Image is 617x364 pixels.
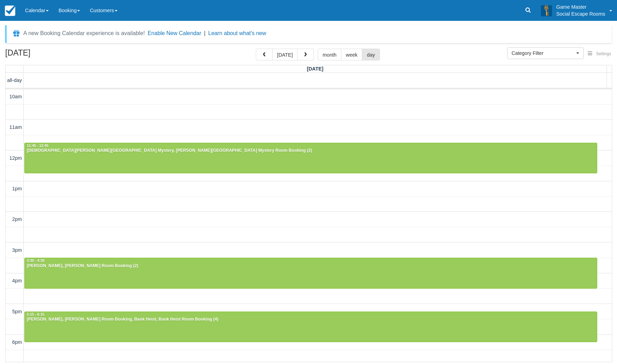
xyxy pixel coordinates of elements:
[12,216,22,222] span: 2pm
[272,49,298,60] button: [DATE]
[507,47,584,59] button: Category Filter
[26,148,595,154] div: [DEMOGRAPHIC_DATA][PERSON_NAME][GEOGRAPHIC_DATA] Mystery, [PERSON_NAME][GEOGRAPHIC_DATA] Mystery ...
[26,263,595,269] div: [PERSON_NAME], [PERSON_NAME] Room Booking (2)
[596,51,611,56] span: Settings
[24,258,597,288] a: 3:30 - 4:30[PERSON_NAME], [PERSON_NAME] Room Booking (2)
[341,49,363,60] button: week
[556,3,605,10] p: Game Master
[26,317,595,322] div: [PERSON_NAME], [PERSON_NAME] Room Booking, Bank Heist, Bank Heist Room Booking (4)
[9,94,22,99] span: 10am
[584,49,615,59] button: Settings
[24,312,597,342] a: 5:15 - 6:15[PERSON_NAME], [PERSON_NAME] Room Booking, Bank Heist, Bank Heist Room Booking (4)
[12,278,22,283] span: 4pm
[362,49,380,60] button: day
[12,309,22,314] span: 5pm
[512,50,575,57] span: Category Filter
[23,29,145,38] div: A new Booking Calendar experience is available!
[148,30,201,37] button: Enable New Calendar
[7,77,22,83] span: all-day
[5,6,15,16] img: checkfront-main-nav-mini-logo.png
[541,5,552,16] img: A3
[12,247,22,253] span: 3pm
[5,49,93,61] h2: [DATE]
[318,49,341,60] button: month
[12,339,22,345] span: 6pm
[27,259,44,263] span: 3:30 - 4:30
[307,66,324,72] span: [DATE]
[9,155,22,161] span: 12pm
[208,30,266,36] a: Learn about what's new
[556,10,605,17] p: Social Escape Rooms
[27,144,48,148] span: 11:45 - 12:45
[27,313,44,316] span: 5:15 - 6:15
[24,143,597,173] a: 11:45 - 12:45[DEMOGRAPHIC_DATA][PERSON_NAME][GEOGRAPHIC_DATA] Mystery, [PERSON_NAME][GEOGRAPHIC_D...
[12,186,22,191] span: 1pm
[9,124,22,130] span: 11am
[204,30,205,36] span: |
